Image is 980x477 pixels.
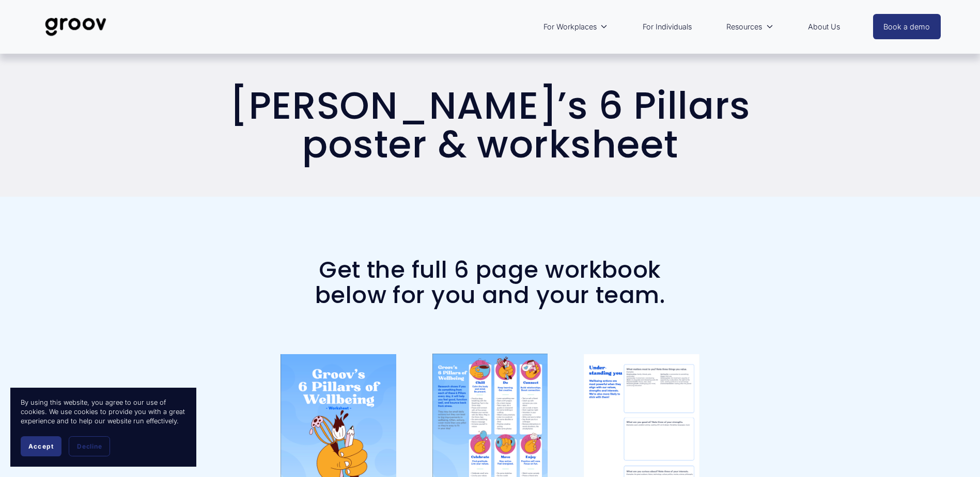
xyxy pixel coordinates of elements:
[220,86,760,164] h1: [PERSON_NAME]’s 6 Pillars poster & worksheet
[39,10,112,44] img: Groov | Unlock Human Potential at Work and in Life
[637,15,697,39] a: For Individuals
[873,14,941,39] a: Book a demo
[726,20,762,34] span: Resources
[538,15,613,39] a: folder dropdown
[69,436,110,456] button: Decline
[77,442,102,450] span: Decline
[10,388,196,467] section: Cookie banner
[721,15,779,39] a: folder dropdown
[543,20,597,34] span: For Workplaces
[21,436,61,456] button: Accept
[281,257,699,309] h2: Get the full 6 page workbook below for you and your team.
[803,15,845,39] a: About Us
[28,442,54,450] span: Accept
[21,398,186,426] p: By using this website, you agree to our use of cookies. We use cookies to provide you with a grea...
